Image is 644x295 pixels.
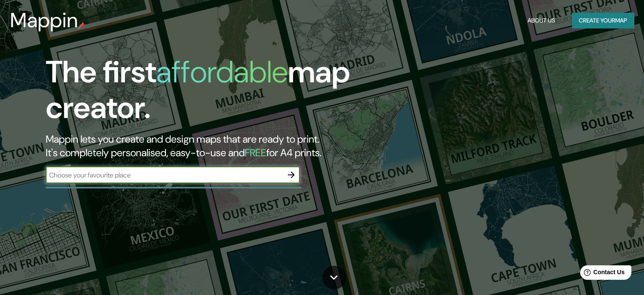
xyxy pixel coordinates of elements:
h2: Mappin lets you create and design maps that are ready to print. It's completely personalised, eas... [46,132,368,160]
h1: affordable [156,52,288,92]
img: mappin-pin [78,22,85,29]
h3: Mappin [10,8,78,32]
input: Choose your favourite place [46,170,283,180]
h1: The first map creator. [46,54,368,132]
iframe: Help widget launcher [569,262,635,286]
h5: FREE [245,146,266,159]
button: Create yourmap [572,13,634,28]
button: About Us [524,13,558,28]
